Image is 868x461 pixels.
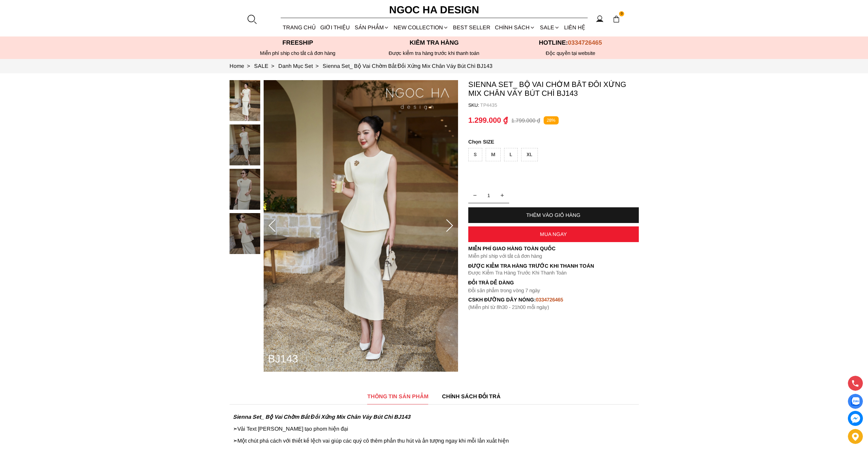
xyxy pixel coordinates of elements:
a: Link to Home [230,63,254,69]
img: Display image [851,397,859,406]
a: Link to SALE [254,63,278,69]
input: Quantity input [468,189,509,202]
font: (Miễn phí từ 8h30 - 21h00 mỗi ngày) [468,304,549,310]
img: Sienna Set_ Bộ Vai Chờm Bất Đối Xứng Mix Chân Váy Bút Chì BJ143_mini_1 [230,124,260,165]
span: THÔNG TIN SẢN PHẨM [367,392,428,401]
img: Sienna Set_ Bộ Vai Chờm Bất Đối Xứng Mix Chân Váy Bút Chì BJ143_mini_0 [230,80,260,121]
a: BEST SELLER [451,18,493,36]
p: 1.299.000 ₫ [468,116,508,125]
img: Sienna Set_ Bộ Vai Chờm Bất Đối Xứng Mix Chân Váy Bút Chì BJ143_0 [264,80,458,372]
span: Một chút phá cách với thiết kế lệch vai giúp các quý cô thêm phần thu hút và ấn tượng ngay khi mỗ... [233,438,509,444]
img: img-CART-ICON-ksit0nf1 [613,15,620,23]
span: CHÍNH SÁCH ĐỔI TRẢ [442,392,501,401]
h6: SKU: [468,102,480,108]
p: Được Kiểm Tra Hàng Trước Khi Thanh Toán [468,270,639,276]
a: SALE [538,18,562,36]
img: Sienna Set_ Bộ Vai Chờm Bất Đối Xứng Mix Chân Váy Bút Chì BJ143_mini_2 [230,169,260,210]
p: Được Kiểm Tra Hàng Trước Khi Thanh Toán [468,263,639,269]
p: Freeship [230,39,366,46]
a: Link to Sienna Set_ Bộ Vai Chờm Bất Đối Xứng Mix Chân Váy Bút Chì BJ143 [323,63,493,69]
p: Được kiểm tra hàng trước khi thanh toán [366,50,502,56]
img: Sienna Set_ Bộ Vai Chờm Bất Đối Xứng Mix Chân Váy Bút Chì BJ143_mini_3 [230,213,260,254]
p: 28% [544,116,559,125]
span: > [244,63,253,69]
a: Display image [848,394,863,409]
h6: Độc quyền tại website [502,50,639,56]
h6: Đổi trả dễ dàng [468,280,639,285]
a: LIÊN HỆ [562,18,587,36]
div: XL [521,148,538,161]
div: L [504,148,518,161]
div: Miễn phí ship cho tất cả đơn hàng [230,50,366,56]
a: messenger [848,411,863,426]
div: SẢN PHẨM [352,18,391,36]
div: S [468,148,482,161]
p: TP4435 [480,102,639,108]
span: 0334726465 [568,39,602,46]
span: 0 [619,11,624,17]
span: > [268,63,277,69]
span: ➣ [233,426,237,432]
span: Vải Text [PERSON_NAME] tạo phom hiện đại [233,426,348,432]
font: cskh đường dây nóng: [468,297,536,302]
a: Link to Danh Mục Set [278,63,323,69]
p: 1.799.000 ₫ [511,117,540,124]
font: Kiểm tra hàng [410,39,459,46]
div: Chính sách [493,18,538,36]
font: 0334726465 [536,297,563,302]
span: ➣ [233,438,237,444]
a: NEW COLLECTION [391,18,451,36]
p: Hotline: [502,39,639,46]
font: Miễn phí ship với tất cả đơn hàng [468,253,542,259]
p: SIZE [468,139,639,145]
font: Đổi sản phẩm trong vòng 7 ngày [468,287,541,293]
div: M [486,148,501,161]
div: THÊM VÀO GIỎ HÀNG [468,212,639,218]
a: GIỚI THIỆU [318,18,352,36]
p: Sienna Set_ Bộ Vai Chờm Bất Đối Xứng Mix Chân Váy Bút Chì BJ143 [468,80,639,98]
font: Miễn phí giao hàng toàn quốc [468,246,556,251]
a: Ngoc Ha Design [383,2,485,18]
strong: Sienna Set_ Bộ Vai Chờm Bất Đối Xứng Mix Chân Váy Bút Chì BJ143 [233,414,410,420]
span: > [313,63,321,69]
div: MUA NGAY [468,231,639,237]
a: TRANG CHỦ [281,18,318,36]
